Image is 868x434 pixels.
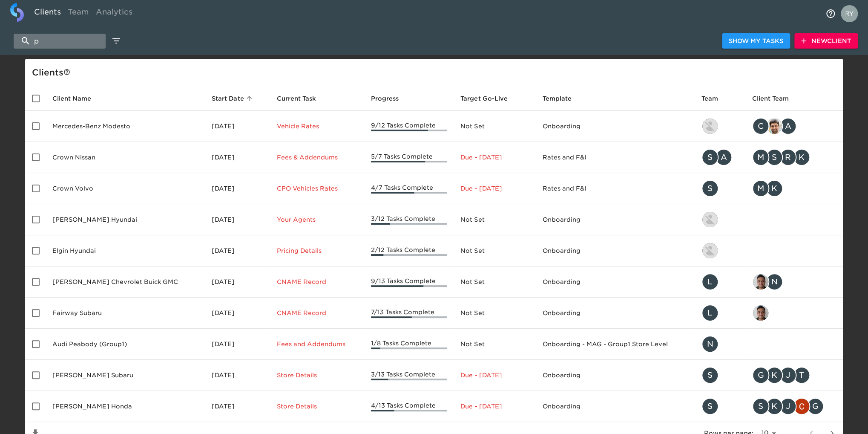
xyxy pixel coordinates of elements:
div: S [701,149,719,166]
div: A [779,118,796,135]
td: 4/13 Tasks Complete [364,391,454,422]
div: nikko.foster@roadster.com [701,336,739,353]
span: New Client [801,36,851,46]
td: Not Set [454,111,535,142]
img: logo [10,3,24,22]
td: Onboarding [536,391,695,422]
div: L [701,273,719,290]
td: Not Set [454,204,535,235]
div: M [752,180,769,197]
a: Clients [31,3,64,24]
td: Onboarding [536,235,695,266]
img: kevin.lo@roadster.com [702,243,718,258]
img: sandeep@simplemnt.com [767,119,782,134]
div: Client s [32,66,839,79]
td: 3/12 Tasks Complete [364,204,454,235]
div: K [793,149,810,166]
div: G [752,367,769,384]
div: kevin.lo@roadster.com [701,211,739,228]
div: J [779,367,796,384]
div: S [701,398,719,415]
div: savannah@roadster.com [701,367,739,384]
td: Elgin Hyundai [46,235,205,266]
div: savannah@roadster.com [701,180,739,197]
p: Store Details [277,402,357,411]
div: scott.graves@schomp.com, kevin.mand@schomp.com, james.kurtenbach@schomp.com, christopher.mccarthy... [752,398,836,415]
div: leland@roadster.com [701,273,739,290]
div: A [715,149,732,166]
button: edit [109,34,124,48]
p: Your Agents [277,215,357,224]
td: Onboarding [536,360,695,391]
div: savannah@roadster.com, austin@roadster.com [701,149,739,166]
td: 2/12 Tasks Complete [364,235,454,266]
span: This is the next Task in this Hub that should be completed [277,93,316,104]
p: Due - [DATE] [460,184,529,193]
td: [DATE] [205,204,270,235]
div: mcooley@crowncars.com, kwilson@crowncars.com [752,180,836,197]
td: Onboarding [536,111,695,142]
td: [PERSON_NAME] Subaru [46,360,205,391]
p: Fees and Addendums [277,340,357,348]
div: J [779,398,796,415]
img: sai@simplemnt.com [753,305,768,321]
td: Not Set [454,298,535,329]
td: Onboarding [536,298,695,329]
div: G [807,398,824,415]
div: savannah@roadster.com [701,398,739,415]
td: Not Set [454,329,535,360]
div: sai@simplemnt.com [752,304,836,321]
svg: This is a list of all of your clients and clients shared with you [63,69,70,75]
td: Audi Peabody (Group1) [46,329,205,360]
div: R [779,149,796,166]
div: K [766,180,783,197]
td: Crown Nissan [46,142,205,173]
td: Not Set [454,266,535,298]
td: [DATE] [205,360,270,391]
td: 7/13 Tasks Complete [364,298,454,329]
input: search [14,34,106,49]
div: L [701,304,719,321]
td: Rates and F&I [536,142,695,173]
a: Team [64,3,92,24]
td: [DATE] [205,298,270,329]
span: Start Date [212,93,255,104]
span: Show My Tasks [729,36,783,46]
button: notifications [820,3,841,24]
td: Crown Volvo [46,173,205,204]
td: Fairway Subaru [46,298,205,329]
button: NewClient [794,33,858,49]
img: kevin.lo@roadster.com [702,212,718,227]
p: Due - [DATE] [460,371,529,379]
p: CPO Vehicles Rates [277,184,357,193]
img: christopher.mccarthy@roadster.com [794,399,809,414]
div: S [766,149,783,166]
span: Template [543,93,583,104]
div: S [701,180,719,197]
td: [DATE] [205,266,270,298]
td: [DATE] [205,329,270,360]
span: Calculated based on the start date and the duration of all Tasks contained in this Hub. [460,93,507,104]
div: clayton.mandel@roadster.com, sandeep@simplemnt.com, angelique.nurse@roadster.com [752,118,836,135]
button: Show My Tasks [722,33,790,49]
td: 3/13 Tasks Complete [364,360,454,391]
p: Due - [DATE] [460,402,529,411]
td: [DATE] [205,235,270,266]
div: N [701,336,719,353]
div: K [766,367,783,384]
td: [DATE] [205,111,270,142]
span: Client Name [52,93,102,104]
td: Mercedes-Benz Modesto [46,111,205,142]
td: [DATE] [205,173,270,204]
img: sai@simplemnt.com [753,274,768,289]
div: george.lawton@schomp.com, kevin.mand@schomp.com, james.kurtenbach@schomp.com, tj.joyce@schomp.com [752,367,836,384]
div: K [766,398,783,415]
td: 9/12 Tasks Complete [364,111,454,142]
img: Profile [841,5,858,22]
span: Current Task [277,93,327,104]
div: N [766,273,783,290]
div: S [701,367,719,384]
div: S [752,398,769,415]
td: Onboarding [536,266,695,298]
span: Client Team [752,93,800,104]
